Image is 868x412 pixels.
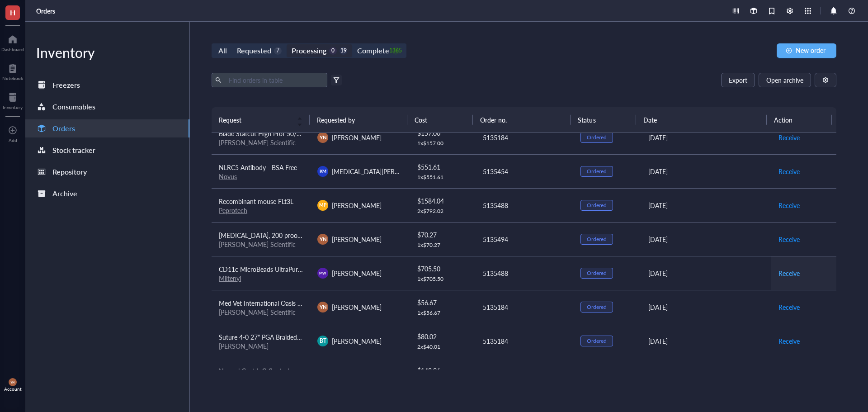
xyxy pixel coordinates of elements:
[483,268,566,278] div: 5135488
[475,222,573,256] td: 5135494
[10,380,15,384] span: YN
[10,7,15,18] span: H
[219,172,237,181] a: Novus
[2,61,23,81] a: Notebook
[219,163,297,172] span: NLRC5 Antibody - BSA Free
[320,168,326,174] span: KM
[329,47,337,55] div: 0
[778,300,800,314] button: Receive
[3,104,23,110] div: Inventory
[778,166,800,176] span: Receive
[3,90,23,110] a: Inventory
[417,230,468,240] div: $ 70.27
[320,202,326,208] span: MP
[319,270,326,276] span: MW
[587,236,607,243] div: Ordered
[483,166,566,176] div: 5135454
[25,119,189,137] a: Orders
[417,343,468,350] div: 2 x $ 40.01
[52,122,75,135] div: Orders
[407,107,472,133] th: Cost
[417,298,468,308] div: $ 56.67
[587,270,607,277] div: Ordered
[219,231,377,240] span: [MEDICAL_DATA], 200 proof (100%), USP, Decon™ Labs
[2,76,23,81] div: Notebook
[340,47,347,55] div: 19
[319,235,326,243] span: YN
[475,358,573,392] td: 5135184
[219,332,359,341] span: Suture 4-0 27" PGA Braided DS-18 Undyed 12/Bx
[587,337,607,345] div: Ordered
[648,302,764,312] div: [DATE]
[778,232,800,246] button: Receive
[225,73,324,87] input: Find orders in table
[219,240,303,248] div: [PERSON_NAME] Scientific
[219,197,293,206] span: Recombinant mouse FLt3L
[219,274,241,283] a: Miltenyi
[483,133,566,142] div: 5135184
[587,134,607,141] div: Ordered
[759,73,811,87] button: Open archive
[766,76,803,84] span: Open archive
[25,141,189,159] a: Stock tracker
[417,128,468,138] div: $ 157.00
[475,120,573,154] td: 5135184
[483,200,566,210] div: 5135488
[219,265,323,274] span: CD11c MicroBeads UltraPure, mouse
[571,107,636,133] th: Status
[36,7,57,15] a: Orders
[648,336,764,346] div: [DATE]
[52,144,95,156] div: Stock tracker
[767,107,832,133] th: Action
[218,44,227,57] div: All
[219,342,303,350] div: [PERSON_NAME]
[778,368,800,382] button: Receive
[417,264,468,274] div: $ 705.50
[778,268,800,278] span: Receive
[473,107,571,133] th: Order no.
[417,208,468,215] div: 2 x $ 792.02
[778,200,800,210] span: Receive
[648,200,764,210] div: [DATE]
[417,365,468,375] div: $ 142.06
[212,107,310,133] th: Request
[319,303,326,311] span: YN
[52,79,80,91] div: Freezers
[25,43,189,62] div: Inventory
[417,140,468,147] div: 1 x $ 157.00
[25,76,189,94] a: Freezers
[777,43,836,58] button: New order
[320,337,326,345] span: BT
[648,268,764,278] div: [DATE]
[648,234,764,244] div: [DATE]
[392,47,400,55] div: 1365
[729,76,747,84] span: Export
[778,336,800,346] span: Receive
[52,187,77,200] div: Archive
[9,137,17,143] div: Add
[219,129,304,138] span: Blade Statcut High Prof 50/PK
[52,100,95,113] div: Consumables
[219,366,289,375] span: Normal Goat IgG Control
[587,202,607,209] div: Ordered
[332,201,382,210] span: [PERSON_NAME]
[648,166,764,176] div: [DATE]
[332,269,382,278] span: [PERSON_NAME]
[332,167,431,176] span: [MEDICAL_DATA][PERSON_NAME]
[483,302,566,312] div: 5135184
[636,107,767,133] th: Date
[475,188,573,222] td: 5135488
[292,44,326,57] div: Processing
[648,133,764,142] div: [DATE]
[25,163,189,181] a: Repository
[475,154,573,188] td: 5135454
[310,107,408,133] th: Requested by
[778,133,800,142] span: Receive
[52,166,87,178] div: Repository
[332,133,382,142] span: [PERSON_NAME]
[25,98,189,116] a: Consumables
[417,162,468,172] div: $ 551.61
[25,185,189,203] a: Archive
[778,234,800,244] span: Receive
[417,275,468,283] div: 1 x $ 705.50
